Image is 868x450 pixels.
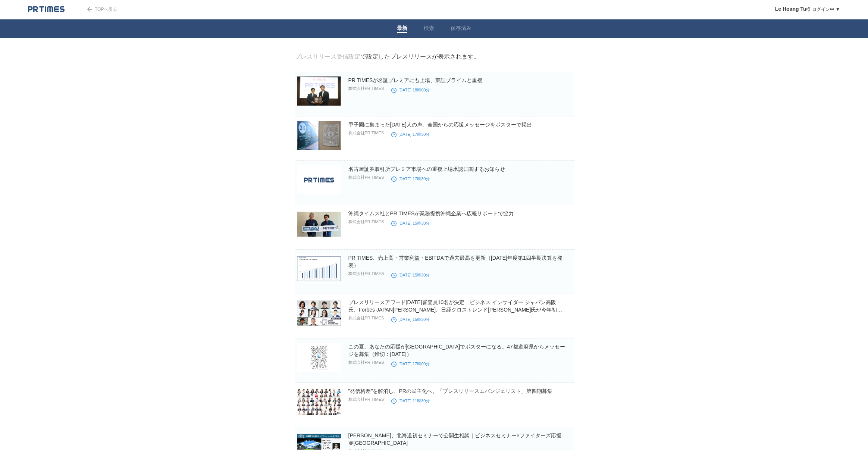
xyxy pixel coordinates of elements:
[451,25,471,33] a: 保存済み
[348,360,384,365] p: 株式会社PR TIMES
[297,343,341,372] img: この夏、あなたの応援が甲子園でポスターになる。47都道府県からメッセージを募集（締切：7月15日）
[295,53,480,61] div: で設定したプレスリリースが表示されます。
[348,432,561,446] a: [PERSON_NAME]、北海道初セミナーで公開生相談｜ビジネスセミナー×ファイターズ応援＠[GEOGRAPHIC_DATA]
[391,362,430,366] time: [DATE] 17時00分
[297,76,341,106] img: PR TIMESが名証プレミアにも上場、東証プライムと重複
[348,130,384,136] p: 株式会社PR TIMES
[87,7,92,12] img: arrow.png
[348,344,565,357] a: この夏、あなたの応援が[GEOGRAPHIC_DATA]でポスターになる。47都道府県からメッセージを募集（締切：[DATE]）
[424,25,434,33] a: 検索
[295,53,360,60] a: プレスリリース受信設定
[391,317,430,322] time: [DATE] 15時30分
[297,299,341,328] img: プレスリリースアワード2025審査員10名が決定 ビジネス インサイダー ジャパン高阪氏、Forbes JAPAN藤吉氏、日経クロストレンド中村氏が今年初参加
[76,7,117,12] a: TOPへ戻る
[348,315,384,321] p: 株式会社PR TIMES
[348,210,514,216] a: 沖縄タイムス社とPR TIMESが業務提携沖縄企業へ広報サポートで協力
[348,388,552,394] a: "発信格差"を解消し、PRの民主化へ。「プレスリリースエバンジェリスト」第四期募集
[348,255,563,268] a: PR TIMES、売上高・営業利益・EBITDAで過去最高を更新（[DATE]年度第1四半期決算を発表）
[297,210,341,239] img: 沖縄タイムス社とPR TIMESが業務提携沖縄企業へ広報サポートで協力
[391,176,430,181] time: [DATE] 17時30分
[391,221,430,225] time: [DATE] 15時30分
[348,299,563,320] a: プレスリリースアワード[DATE]審査員10名が決定 ビジネス インサイダー ジャパン高阪氏、Forbes JAPAN[PERSON_NAME]、日経クロストレンド[PERSON_NAME]氏が...
[348,77,483,83] a: PR TIMESが名証プレミアにも上場、東証プライムと重複
[348,271,384,276] p: 株式会社PR TIMES
[391,399,430,403] time: [DATE] 11時30分
[348,397,384,402] p: 株式会社PR TIMES
[348,219,384,225] p: 株式会社PR TIMES
[775,7,840,12] a: Le Hoang Tu様 ログイン中 ▼
[297,165,341,194] img: 名古屋証券取引所プレミア市場への重複上場承認に関するお知らせ
[348,122,532,128] a: 甲子園に集まった[DATE]人の声。全国からの応援メッセージをポスターで掲出
[391,132,430,137] time: [DATE] 17時30分
[397,25,407,33] a: 最新
[348,175,384,180] p: 株式会社PR TIMES
[775,6,806,12] span: Le Hoang Tu
[297,387,341,416] img: "発信格差"を解消し、PRの民主化へ。「プレスリリースエバンジェリスト」第四期募集
[391,88,430,92] time: [DATE] 18時00分
[297,121,341,150] img: 甲子園に集まった1182人の声。全国からの応援メッセージをポスターで掲出
[391,273,430,277] time: [DATE] 15時30分
[297,254,341,283] img: PR TIMES、売上高・営業利益・EBITDAで過去最高を更新（2025年度第1四半期決算を発表）
[348,166,505,172] a: 名古屋証券取引所プレミア市場への重複上場承認に関するお知らせ
[28,6,65,13] img: logo.png
[348,86,384,91] p: 株式会社PR TIMES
